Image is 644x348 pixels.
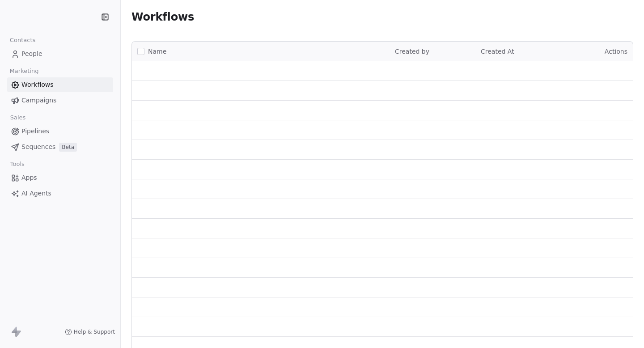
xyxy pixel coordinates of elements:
span: Campaigns [21,96,56,105]
a: Campaigns [7,93,113,108]
span: Sales [6,111,30,124]
span: Workflows [131,11,194,23]
span: Marketing [6,64,42,78]
a: Apps [7,170,113,185]
span: Contacts [6,34,39,47]
a: Help & Support [65,328,115,335]
span: Pipelines [21,127,49,136]
span: Actions [605,48,627,55]
span: Sequences [21,142,55,152]
a: Pipelines [7,124,113,139]
span: People [21,49,42,59]
span: Tools [6,157,28,171]
a: AI Agents [7,186,113,201]
a: Workflows [7,77,113,92]
span: Apps [21,173,37,182]
span: Name [148,47,166,56]
span: Workflows [21,80,54,89]
span: AI Agents [21,189,51,198]
span: Beta [59,143,77,152]
a: People [7,47,113,61]
span: Created by [395,48,429,55]
a: SequencesBeta [7,140,113,154]
span: Help & Support [74,328,115,335]
span: Created At [481,48,514,55]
